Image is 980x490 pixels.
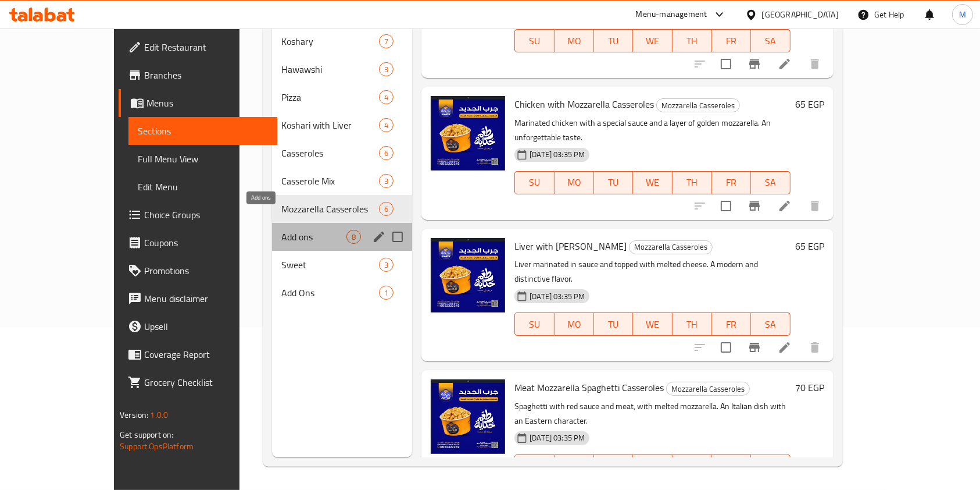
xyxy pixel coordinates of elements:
[379,174,394,188] div: items
[431,238,505,313] img: Liver with Mozzarella Casseroles
[514,29,555,52] button: SU
[559,316,589,333] span: MO
[144,40,269,54] span: Edit Restaurant
[712,171,752,194] button: FR
[138,124,269,138] span: Sections
[380,36,393,47] span: 7
[673,455,712,478] button: TH
[599,174,629,191] span: TU
[559,33,589,49] span: MO
[636,8,707,22] div: Menu-management
[801,333,829,361] button: delete
[717,316,747,333] span: FR
[431,96,505,171] img: Chicken with Mozzarella Casseroles
[751,455,791,478] button: SA
[666,382,750,396] div: Mozzarella Casseroles
[629,240,713,254] div: Mozzarella Casseroles
[657,99,739,112] span: Mozzarella Casseroles
[795,379,824,396] h6: 70 EGP
[514,237,627,255] span: Liver with [PERSON_NAME]
[677,174,707,191] span: TH
[272,195,413,223] div: Mozzarella Casseroles6
[514,171,555,194] button: SU
[778,340,792,354] a: Edit menu item
[379,62,394,76] div: items
[751,29,791,52] button: SA
[667,382,749,396] span: Mozzarella Casseroles
[599,33,629,49] span: TU
[555,171,594,194] button: MO
[380,176,393,187] span: 3
[717,174,747,191] span: FR
[272,223,413,251] div: Add ons8edit
[138,180,269,194] span: Edit Menu
[281,146,379,160] div: Casseroles
[119,89,278,117] a: Menus
[380,148,393,159] span: 6
[633,29,673,52] button: WE
[128,173,278,201] a: Edit Menu
[281,202,379,216] span: Mozzarella Casseroles
[272,251,413,279] div: Sweet3
[144,208,269,222] span: Choice Groups
[144,347,269,361] span: Coverage Report
[431,379,505,454] img: Meat Mozzarella Spaghetti Casseroles
[599,316,629,333] span: TU
[281,174,379,188] span: Casserole Mix
[281,62,379,76] div: Hawawshi
[128,145,278,173] a: Full Menu View
[272,23,413,311] nav: Menu sections
[281,286,379,300] div: Add Ons
[144,292,269,306] span: Menu disclaimer
[119,368,278,396] a: Grocery Checklist
[119,285,278,313] a: Menu disclaimer
[379,286,394,300] div: items
[379,118,394,132] div: items
[656,98,740,112] div: Mozzarella Casseroles
[712,455,752,478] button: FR
[714,194,738,218] span: Select to update
[525,291,589,302] span: [DATE] 03:35 PM
[741,333,768,361] button: Branch-specific-item
[281,118,379,132] span: Koshari with Liver
[525,432,589,443] span: [DATE] 03:35 PM
[281,258,379,272] span: Sweet
[281,90,379,104] span: Pizza
[594,29,634,52] button: TU
[751,171,791,194] button: SA
[120,427,173,442] span: Get support on:
[638,316,668,333] span: WE
[714,52,738,76] span: Select to update
[514,95,654,113] span: Chicken with Mozzarella Casseroles
[795,238,824,254] h6: 65 EGP
[514,455,555,478] button: SU
[594,313,634,336] button: TU
[778,199,792,213] a: Edit menu item
[677,316,707,333] span: TH
[119,33,278,61] a: Edit Restaurant
[119,61,278,89] a: Branches
[555,455,594,478] button: MO
[525,149,589,160] span: [DATE] 03:35 PM
[594,455,634,478] button: TU
[272,83,413,111] div: Pizza4
[379,146,394,160] div: items
[380,64,393,75] span: 3
[514,399,791,428] p: Spaghetti with red sauce and meat, with melted mozzarella. An Italian dish with an Eastern charac...
[514,116,791,145] p: Marinated chicken with a special sauce and a layer of golden mozzarella. An unforgettable taste.
[559,174,589,191] span: MO
[638,33,668,49] span: WE
[673,171,712,194] button: TH
[144,68,269,82] span: Branches
[119,201,278,229] a: Choice Groups
[801,192,829,220] button: delete
[959,8,966,21] span: M
[272,111,413,139] div: Koshari with Liver4
[555,313,594,336] button: MO
[370,228,388,246] button: edit
[138,152,269,166] span: Full Menu View
[128,117,278,145] a: Sections
[741,50,768,78] button: Branch-specific-item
